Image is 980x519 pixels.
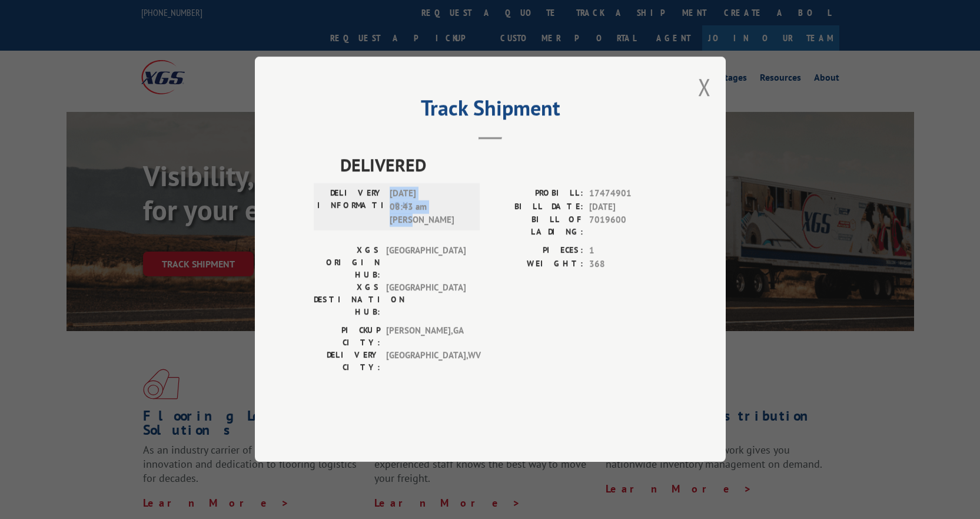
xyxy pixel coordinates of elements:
[317,187,384,227] label: DELIVERY INFORMATION:
[386,244,466,282] span: [GEOGRAPHIC_DATA]
[340,152,667,178] span: DELIVERED
[386,282,466,319] span: [GEOGRAPHIC_DATA]
[386,349,466,374] span: [GEOGRAPHIC_DATA] , WV
[589,187,667,201] span: 17474901
[314,282,380,319] label: XGS DESTINATION HUB:
[698,71,711,103] button: Close modal
[589,244,667,258] span: 1
[589,257,667,271] span: 368
[490,214,583,239] label: BILL OF LADING:
[314,325,380,349] label: PICKUP CITY:
[390,187,469,227] span: [DATE] 08:43 am [PERSON_NAME]
[314,349,380,374] label: DELIVERY CITY:
[490,187,583,201] label: PROBILL:
[314,244,380,282] label: XGS ORIGIN HUB:
[589,200,667,214] span: [DATE]
[386,325,466,349] span: [PERSON_NAME] , GA
[314,100,667,122] h2: Track Shipment
[490,200,583,214] label: BILL DATE:
[589,214,667,239] span: 7019600
[490,244,583,258] label: PIECES:
[490,257,583,271] label: WEIGHT:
